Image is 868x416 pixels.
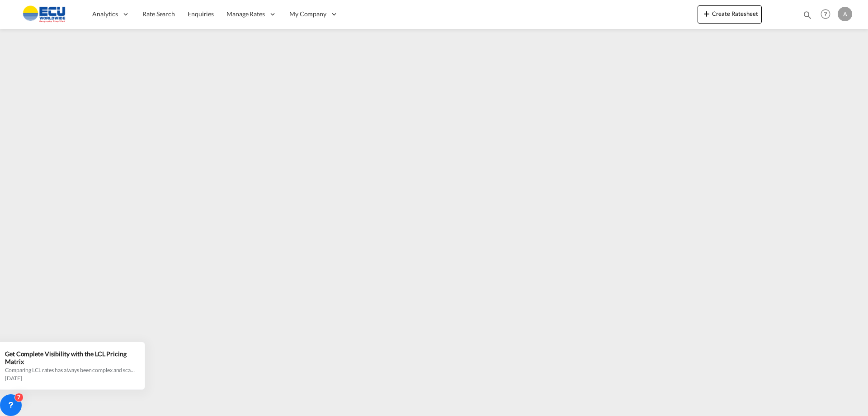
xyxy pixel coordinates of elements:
[838,7,852,21] div: A
[14,4,75,24] img: 6cccb1402a9411edb762cf9624ab9cda.png
[698,5,762,24] button: icon-plus 400-fgCreate Ratesheet
[818,6,838,23] div: Help
[289,10,326,19] span: My Company
[142,10,175,18] span: Rate Search
[818,6,833,22] span: Help
[188,10,214,18] span: Enquiries
[92,10,118,19] span: Analytics
[802,10,812,24] div: icon-magnify
[226,10,265,19] span: Manage Rates
[802,10,812,20] md-icon: icon-magnify
[701,8,712,19] md-icon: icon-plus 400-fg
